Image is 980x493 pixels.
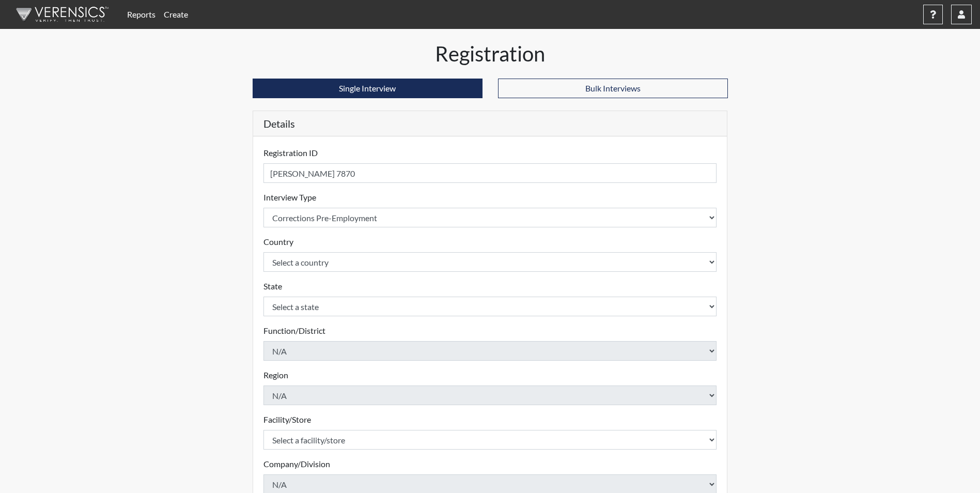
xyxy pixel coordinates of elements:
label: Company/Division [263,458,330,470]
label: Interview Type [263,191,316,204]
h1: Registration [253,41,728,66]
button: Bulk Interviews [498,79,728,98]
h5: Details [253,111,727,136]
label: Country [263,236,293,248]
button: Single Interview [253,79,483,98]
label: Registration ID [263,147,318,159]
label: Function/District [263,325,325,337]
label: Facility/Store [263,413,311,426]
input: Insert a Registration ID, which needs to be a unique alphanumeric value for each interviewee [263,163,717,183]
label: State [263,280,282,292]
label: Region [263,369,288,381]
a: Reports [123,4,160,25]
a: Create [160,4,192,25]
